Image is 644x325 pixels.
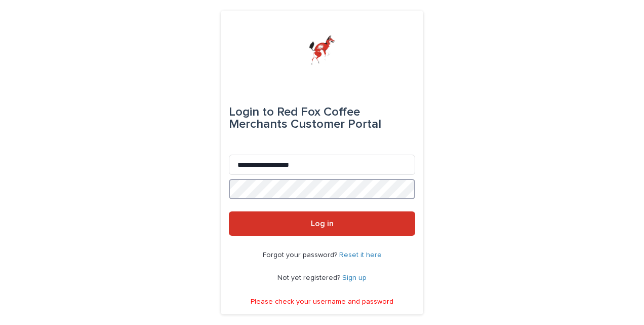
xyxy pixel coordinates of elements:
img: zttTXibQQrCfv9chImQE [309,35,335,65]
span: Login to [229,106,274,118]
a: Sign up [342,274,367,281]
p: Please check your username and password [251,298,393,306]
button: Log in [229,211,415,236]
span: Forgot your password? [263,251,339,259]
span: Log in [311,220,334,228]
span: Not yet registered? [277,274,342,281]
div: Red Fox Coffee Merchants Customer Portal [229,98,415,138]
a: Reset it here [339,251,382,259]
